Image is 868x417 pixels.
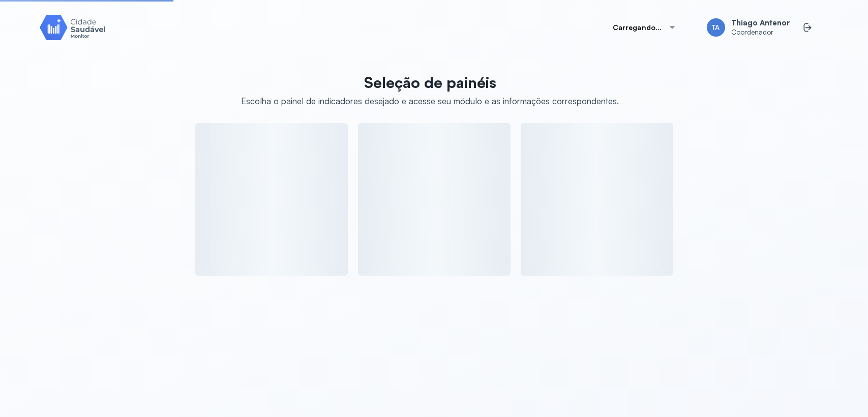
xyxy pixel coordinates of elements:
span: Coordenador [731,28,790,37]
p: Seleção de painéis [241,73,619,92]
span: Thiago Antenor [731,18,790,28]
button: Carregando... [601,17,689,38]
img: Logotipo do produto Monitor [40,13,106,42]
div: Escolha o painel de indicadores desejado e acesse seu módulo e as informações correspondentes. [241,96,619,106]
span: TA [712,23,720,32]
